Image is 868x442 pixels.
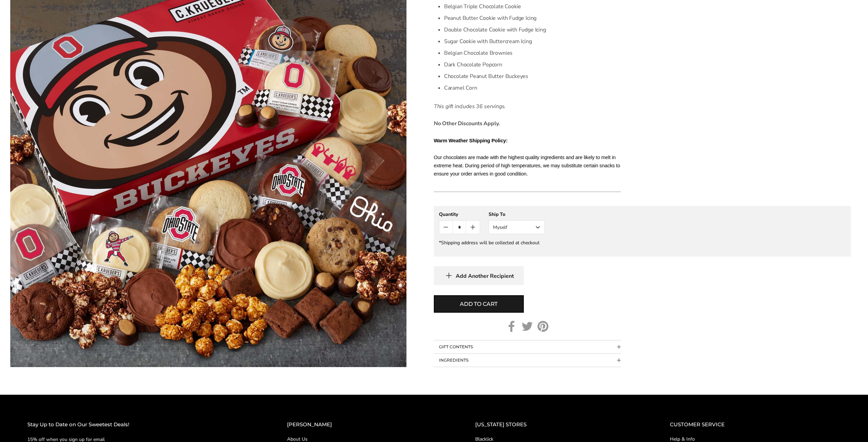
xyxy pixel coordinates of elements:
li: Caramel Corn [444,82,621,94]
a: Pinterest [537,321,548,332]
span: Warm Weather Shipping Policy: [434,138,508,143]
button: Count plus [466,221,479,234]
span: Add to cart [460,300,497,308]
input: Quantity [453,221,466,234]
span: Double Chocolate Cookie with Fudge Icing [444,26,546,34]
button: Collapsible block button [434,340,621,353]
h2: Stay Up to Date on Our Sweetest Deals! [27,420,260,429]
button: Collapsible block button [434,354,621,367]
span: Peanut Butter Cookie with Fudge Icing [444,14,537,22]
h2: [PERSON_NAME] [287,420,448,429]
span: Dark Chocolate Popcorn [444,61,502,68]
strong: No Other Discounts Apply. [434,120,500,127]
a: Twitter [522,321,533,332]
button: Myself [489,220,545,234]
span: Sugar Cookie with Buttercream Icing [444,38,532,45]
button: Add Another Recipient [434,266,524,285]
div: Quantity [439,211,480,218]
em: This gift includes 36 servings. [434,103,506,110]
div: *Shipping address will be collected at checkout [439,239,846,246]
button: Add to cart [434,295,524,313]
gfm-form: New recipient [434,206,851,257]
span: Belgian Chocolate Brownies [444,49,513,57]
h2: CUSTOMER SERVICE [670,420,841,429]
span: Chocolate Peanut Butter Buckeyes [444,73,528,80]
button: Count minus [439,221,453,234]
span: Add Another Recipient [456,273,514,279]
span: Our chocolates are made with the highest quality ingredients and are likely to melt in extreme he... [434,155,620,177]
span: Belgian Triple Chocolate Cookie [444,3,521,10]
a: Facebook [506,321,517,332]
div: Ship To [489,211,545,218]
h2: [US_STATE] STORES [475,420,643,429]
